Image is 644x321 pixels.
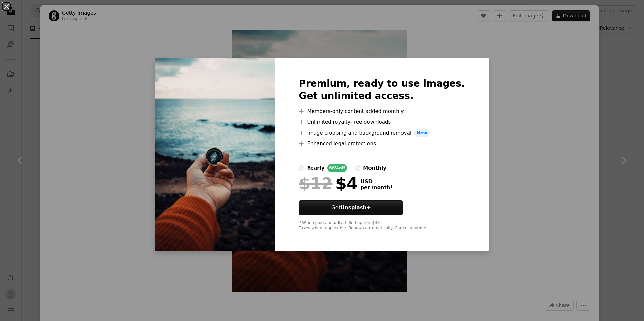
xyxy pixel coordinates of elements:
div: 66% off [327,164,347,172]
span: per month * [360,185,393,191]
h2: Premium, ready to use images. Get unlimited access. [299,78,465,102]
span: USD [360,179,393,185]
div: monthly [363,164,386,172]
li: Image cropping and background removal [299,129,465,137]
li: Members-only content added monthly [299,107,465,115]
strong: Unsplash+ [341,205,371,211]
li: Enhanced legal protections [299,140,465,148]
input: yearly66%off [299,165,304,171]
div: $4 [299,175,358,192]
span: New [414,129,430,137]
span: $12 [299,175,332,192]
input: monthly [355,165,360,171]
li: Unlimited royalty-free downloads [299,118,465,126]
a: GetUnsplash+ [299,200,403,215]
div: * When paid annually, billed upfront $48 Taxes where applicable. Renews automatically. Cancel any... [299,220,465,231]
div: yearly [307,164,324,172]
img: premium_photo-1663050846133-e9e746086425 [155,58,275,251]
